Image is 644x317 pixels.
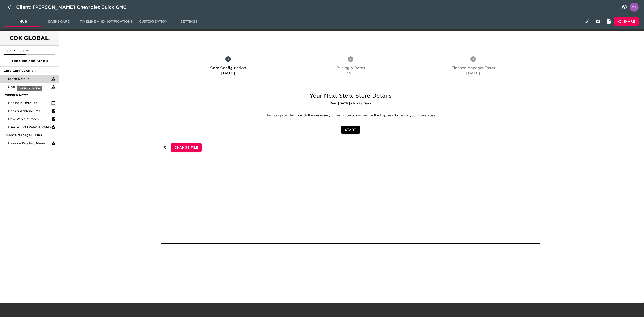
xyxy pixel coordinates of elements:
[8,109,51,113] span: Fees & Addendums
[161,92,540,99] h5: Your Next Step: Store Details
[350,57,352,61] text: 2
[161,101,540,106] h6: Due: [DATE] - In -28 Days
[168,65,287,71] p: Core Configuration
[472,57,474,61] text: 3
[168,71,287,76] p: [DATE]
[4,93,56,97] span: Pricing & Rates
[80,19,133,24] span: Timeline and Notifications
[618,19,635,24] span: Share
[630,3,639,12] img: Profile
[165,113,536,118] p: This task provides us with the necessary information to customize the Express Store for your stor...
[161,141,540,244] div: 1 )
[291,71,410,76] p: [DATE]
[8,125,51,129] span: Used & CPO Vehicle Rates
[414,65,533,71] p: Finance Manager Tasks
[291,65,410,71] p: Pricing & Rates
[414,71,533,76] p: [DATE]
[582,16,593,27] button: Edit Hub
[4,68,56,73] span: Core Configuration
[8,101,51,105] span: Pricing & Defaults
[174,19,204,24] span: Settings
[8,85,51,89] span: User Accounts
[619,2,630,13] button: notifications
[8,141,51,145] span: Finance Product Menu
[4,58,56,64] span: Timeline and Status
[227,57,229,61] text: 1
[16,4,133,11] div: Client: [PERSON_NAME] Chevrolet Buick GMC
[4,133,56,137] span: Finance Manager Tasks
[138,19,168,24] span: Customization
[593,16,604,27] button: Client View
[604,16,614,27] button: Internal Notes and Comments
[174,145,198,150] span: Change File
[8,77,51,81] span: Store Details
[8,19,38,24] span: Hub
[341,126,360,134] button: Start
[171,143,202,152] button: Change File
[44,19,74,24] span: Dashboard
[614,17,639,26] button: Share
[345,127,356,133] span: Start
[8,117,51,121] span: New Vehicle Rates
[4,48,55,53] p: 43% completed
